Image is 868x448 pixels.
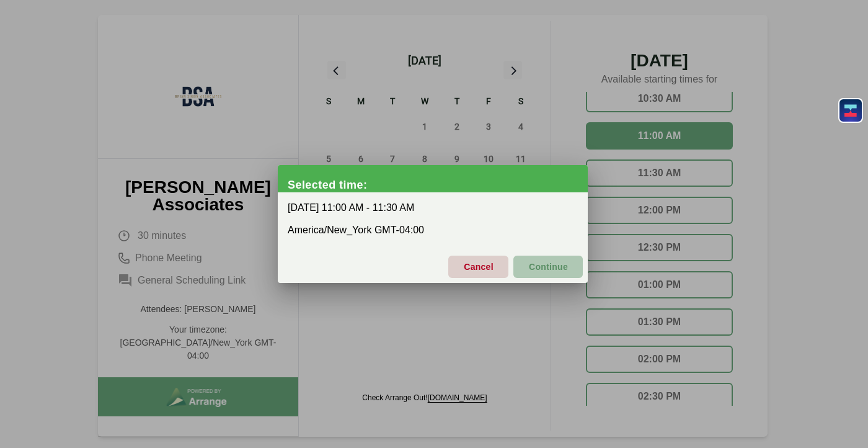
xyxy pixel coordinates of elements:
span: Continue [528,254,568,280]
button: Cancel [448,256,508,278]
div: [DATE] 11:00 AM - 11:30 AM America/New_York GMT-04:00 [278,192,588,246]
button: Continue [513,256,583,278]
span: Cancel [463,254,494,280]
div: Selected time: [288,179,588,191]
